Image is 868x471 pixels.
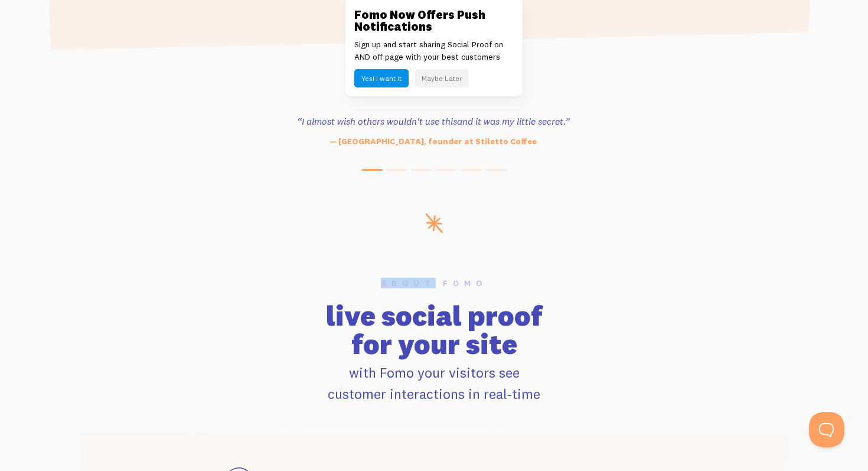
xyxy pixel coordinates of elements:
h2: live social proof for your site [78,301,790,358]
p: with Fomo your visitors see customer interactions in real-time [78,362,790,404]
p: — [GEOGRAPHIC_DATA], founder at Stiletto Coffee [272,135,595,148]
h6: About Fomo [78,279,790,287]
p: Sign up and start sharing Social Proof on AND off page with your best customers [354,38,514,63]
h3: “I almost wish others wouldn't use this and it was my little secret.” [272,114,595,128]
button: Maybe Later [415,69,469,87]
button: Yes! I want it [354,69,409,87]
iframe: Help Scout Beacon - Open [809,412,844,447]
h3: Fomo Now Offers Push Notifications [354,9,514,33]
